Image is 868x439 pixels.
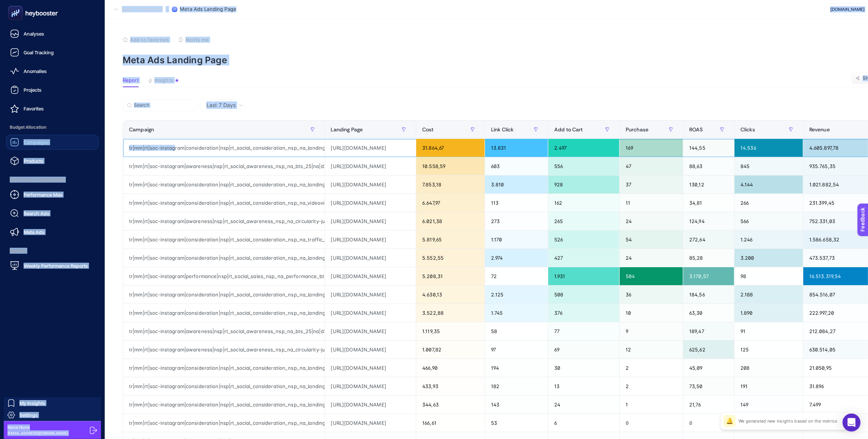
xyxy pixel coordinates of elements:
span: [EMAIL_ADDRESS][DOMAIN_NAME] [7,430,68,436]
div: tr|mm|rt|soc-instagram|consideration|nsp|rt_social_consideration_nsp_na_traffic_bts-25|na|d2c|BTS... [123,231,325,249]
div: 265 [548,212,619,230]
div: 2 [620,377,683,395]
div: 273 [485,212,548,230]
div: 344,63 [416,396,485,414]
div: 526 [548,231,619,249]
div: 1.931 [548,267,619,285]
div: [URL][DOMAIN_NAME] [325,139,416,157]
div: [URL][DOMAIN_NAME] [325,176,416,193]
span: Add to favorites [130,37,169,43]
div: 427 [548,249,619,267]
span: Purchase [626,126,648,132]
div: 1.170 [485,231,548,249]
span: Notify me [185,37,209,43]
div: 58 [485,322,548,340]
div: [URL][DOMAIN_NAME] [325,322,416,340]
a: Settings [4,409,101,421]
div: [URL][DOMAIN_NAME] [325,231,416,249]
div: 2.974 [485,249,548,267]
span: Analyses [24,31,44,37]
div: [URL][DOMAIN_NAME] [325,414,416,432]
div: 0 [620,414,683,432]
span: Favorites [24,106,44,112]
div: 10.558,59 [416,157,485,175]
div: tr|mm|rt|soc-instagram|consideration|nsp|rt_social_consideration_nsp_na_landing-page-25|na|d2c|co... [123,359,325,377]
div: 113 [485,194,548,212]
div: 7.853,18 [416,176,485,193]
div: 149 [734,396,803,414]
div: 54 [620,231,683,249]
div: 34,81 [683,194,734,212]
span: Goal Tracking [24,49,54,55]
div: 2 [620,359,683,377]
div: [URL][DOMAIN_NAME] [325,212,416,230]
div: 6.647,97 [416,194,485,212]
div: 2.497 [548,139,619,157]
div: [URL][DOMAIN_NAME] [325,396,416,414]
div: 191 [734,377,803,395]
span: Cost [422,126,434,132]
a: Projects [6,82,99,97]
span: Projects [24,87,42,93]
div: tr|mm|rt|soc-instagram|awareness|nsp|rt_social_awareness_nsp_na_bts_25|na|d2c|BTS 25|OSB0002RQA [123,157,325,175]
div: 85,28 [683,249,734,267]
div: 5.819,65 [416,231,485,249]
div: 433,93 [416,377,485,395]
div: 6.021,38 [416,212,485,230]
span: Insights [154,77,173,83]
div: 2.125 [485,286,548,304]
span: Reports [6,243,99,258]
span: Back To Analysis [122,6,161,12]
div: 556 [548,157,619,175]
div: 5.552,55 [416,249,485,267]
div: 63,30 [683,304,734,322]
div: 504 [620,267,683,285]
div: [URL][DOMAIN_NAME] [325,304,416,322]
div: 208 [734,359,803,377]
div: 1.119,35 [416,322,485,340]
div: 162 [548,194,619,212]
div: tr|mm|rt|soc-instagram|consideration|nsp|rt_social_consideration_nsp_na_landing-page-25|na|d2c|co... [123,377,325,395]
a: Anomalies [6,64,99,79]
div: Open Intercom Messenger [843,414,861,432]
div: 10 [620,304,683,322]
div: 182 [485,377,548,395]
div: [URL][DOMAIN_NAME] [325,377,416,395]
span: Meta Ads Landing Page [180,6,236,12]
div: 53 [485,414,548,432]
div: 13.831 [485,139,548,157]
span: None None [7,424,68,430]
div: 194 [485,359,548,377]
div: tr|mm|rt|soc-instagram|consideration|nsp|rt_social_consideration_nsp_na_landing-page-25|na|d2c|co... [123,139,325,157]
a: Products [6,153,99,168]
div: 3.810 [485,176,548,193]
span: Budget Allocation [6,120,99,135]
div: 14.536 [734,139,803,157]
a: Campaigns [6,135,99,150]
span: Performance Optimization [6,172,99,187]
div: 4.630,13 [416,286,485,304]
div: 1.007,82 [416,341,485,359]
div: 24 [620,249,683,267]
div: 184,56 [683,286,734,304]
div: 69 [548,341,619,359]
div: 47 [620,157,683,175]
span: My Insights [19,400,45,406]
a: Goal Tracking [6,45,99,60]
a: Favorites [6,101,99,116]
div: 3.522,88 [416,304,485,322]
div: 845 [734,157,803,175]
span: ROAS [689,126,703,132]
span: Meta Ads [24,229,45,235]
a: Performance Max [6,187,99,202]
div: [URL][DOMAIN_NAME] [325,157,416,175]
span: / [166,6,168,12]
div: 🔔 [724,415,736,427]
span: Report [123,77,139,83]
div: tr|mm|rt|soc-instagram|consideration|nsp|rt_social_consideration_nsp_na_landing-page-25|na|d2c|co... [123,304,325,322]
div: 3.170,57 [683,267,734,285]
div: 1 [620,396,683,414]
div: 77 [548,322,619,340]
div: 125 [734,341,803,359]
button: Add to favorites [123,37,169,43]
